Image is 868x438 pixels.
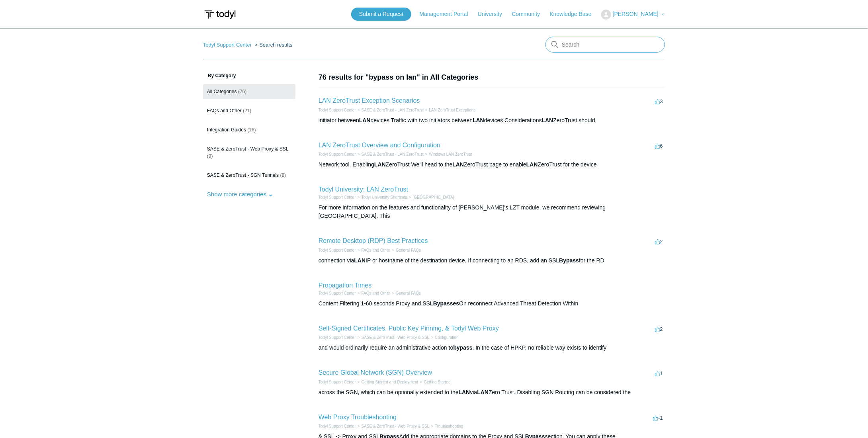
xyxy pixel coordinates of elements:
a: Todyl Support Center [319,248,356,252]
a: Configuration [435,335,458,340]
span: Integration Guides [207,127,246,133]
a: Self-Signed Certificates, Public Key Pinning, & Todyl Web Proxy [319,325,499,332]
li: Todyl University [407,194,454,200]
li: General FAQs [390,247,421,253]
a: Todyl University: LAN ZeroTrust [319,186,408,193]
a: FAQs and Other (21) [203,103,295,118]
a: Troubleshooting [435,424,463,428]
li: FAQs and Other [356,247,390,253]
a: Getting Started [424,380,451,384]
h1: 76 results for "bypass on lan" in All Categories [319,72,665,83]
div: connection via IP or hostname of the destination device. If connecting to an RDS, add an SSL for ... [319,256,665,265]
span: 6 [655,143,663,149]
span: FAQs and Other [207,108,242,113]
span: SASE & ZeroTrust - SGN Tunnels [207,172,279,178]
a: Community [512,10,548,18]
li: Todyl Support Center [319,194,356,200]
a: General FAQs [396,248,421,252]
a: Todyl Support Center [203,42,252,48]
a: University [478,10,510,18]
em: LAN [359,117,371,123]
a: SASE & ZeroTrust - LAN ZeroTrust [362,108,424,112]
li: Todyl Support Center [203,42,253,48]
a: SASE & ZeroTrust - Web Proxy & SSL [362,424,430,428]
span: All Categories [207,89,237,94]
div: across the SGN, which can be optionally extended to the via Zero Trust. Disabling SGN Routing can... [319,388,665,397]
a: Windows LAN ZeroTrust [429,152,473,156]
em: LAN [526,161,538,168]
em: bypass [454,344,473,351]
a: FAQs and Other [362,291,390,295]
li: Todyl Support Center [319,247,356,253]
em: LAN [459,389,470,395]
span: 1 [655,370,663,376]
img: Todyl Support Center Help Center home page [203,7,237,22]
button: [PERSON_NAME] [601,10,665,20]
li: Todyl Support Center [319,379,356,385]
em: LAN [473,117,484,123]
a: Todyl Support Center [319,291,356,295]
li: Getting Started and Deployment [356,379,418,385]
a: Todyl Support Center [319,424,356,428]
em: LAN [374,161,386,168]
em: LAN [354,257,366,264]
a: Secure Global Network (SGN) Overview [319,369,432,376]
a: Todyl Support Center [319,380,356,384]
div: and would ordinarily require an administrative action to . In the case of HPKP, no reliable way e... [319,344,665,352]
a: Todyl University Shortcuts [362,195,407,199]
li: Configuration [429,334,458,340]
div: Content Filtering 1-60 seconds Proxy and SSL On reconnect Advanced Threat Detection Within [319,299,665,308]
li: SASE & ZeroTrust - Web Proxy & SSL [356,423,429,429]
a: LAN ZeroTrust Overview and Configuration [319,142,440,149]
div: For more information on the features and functionality of [PERSON_NAME]'s LZT module, we recommen... [319,203,665,220]
li: Todyl Support Center [319,423,356,429]
li: FAQs and Other [356,290,390,296]
li: SASE & ZeroTrust - LAN ZeroTrust [356,107,424,113]
em: LAN [477,389,489,395]
span: 3 [655,98,663,104]
li: General FAQs [390,290,421,296]
a: SASE & ZeroTrust - Web Proxy & SSL [362,335,430,340]
li: Todyl Support Center [319,290,356,296]
a: LAN ZeroTrust Exception Scenarios [319,97,420,104]
a: FAQs and Other [362,248,390,252]
span: (16) [247,127,256,133]
span: -1 [653,415,663,421]
div: Network tool. Enabling ZeroTrust We'll head to the ZeroTrust page to enable ZeroTrust for the device [319,160,665,169]
a: SASE & ZeroTrust - SGN Tunnels (8) [203,168,295,183]
li: Todyl Support Center [319,151,356,157]
li: Todyl Support Center [319,334,356,340]
a: General FAQs [396,291,421,295]
a: Todyl Support Center [319,152,356,156]
a: Knowledge Base [550,10,600,18]
em: Bypass [559,257,579,264]
li: LAN ZeroTrust Exceptions [424,107,476,113]
a: SASE & ZeroTrust - Web Proxy & SSL (9) [203,141,295,164]
li: SASE & ZeroTrust - LAN ZeroTrust [356,151,424,157]
span: [PERSON_NAME] [613,11,659,17]
a: LAN ZeroTrust Exceptions [429,108,476,112]
h3: By Category [203,72,295,79]
em: Bypasses [433,300,459,307]
a: All Categories (76) [203,84,295,99]
a: Web Proxy Troubleshooting [319,414,397,420]
li: Troubleshooting [429,423,463,429]
input: Search [545,37,665,53]
li: Todyl Support Center [319,107,356,113]
em: LAN [453,161,464,168]
button: Show more categories [203,187,277,201]
a: Todyl Support Center [319,335,356,340]
li: Getting Started [418,379,451,385]
a: Propagation Times [319,282,371,289]
li: Todyl University Shortcuts [356,194,407,200]
span: 2 [655,326,663,332]
a: Todyl Support Center [319,108,356,112]
a: SASE & ZeroTrust - LAN ZeroTrust [362,152,424,156]
a: Management Portal [420,10,476,18]
span: (8) [280,172,286,178]
span: 2 [655,239,663,244]
a: Integration Guides (16) [203,122,295,137]
a: [GEOGRAPHIC_DATA] [413,195,454,199]
li: Windows LAN ZeroTrust [424,151,472,157]
div: initiator between devices Traffic with two initiators between devices Considerations ZeroTrust sh... [319,116,665,125]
